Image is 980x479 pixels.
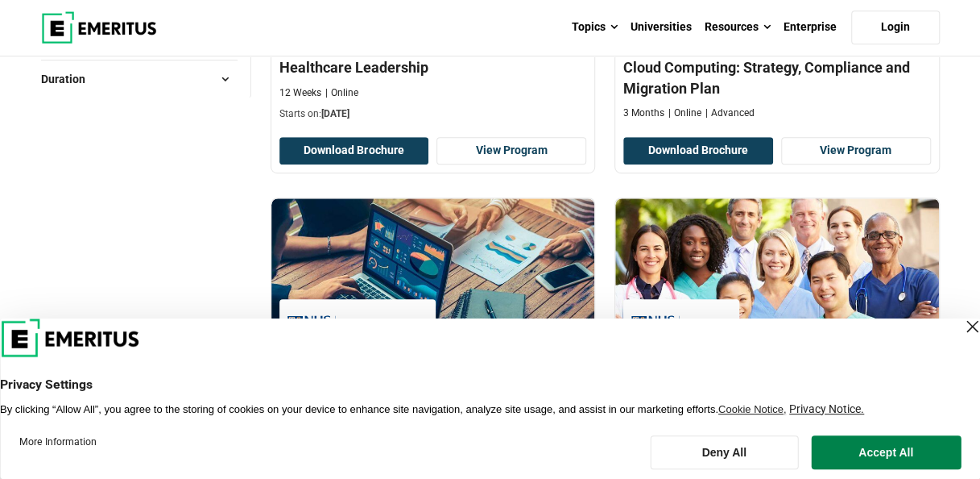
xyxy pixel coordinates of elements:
[851,10,940,44] a: Login
[615,198,939,360] img: Healthcare Strategy | Online Strategy and Innovation Course
[631,307,731,344] img: NUS Yong Loo Lin School of Medicine
[436,137,586,165] a: View Program
[623,106,664,120] p: 3 Months
[41,70,98,88] span: Duration
[705,106,755,120] p: Advanced
[41,67,238,91] button: Duration
[279,86,321,100] p: 12 Weeks
[271,198,595,360] img: Analytics: From Data to Insights | Online Data Science and Analytics Course
[623,57,931,98] h4: Cloud Computing: Strategy, Compliance and Migration Plan
[615,198,939,439] a: Strategy and Innovation Course by NUS Yong Loo Lin School of Medicine - NUS Yong Loo Lin School o...
[279,57,587,77] h4: Healthcare Leadership
[623,137,773,165] button: Download Brochure
[279,107,587,121] p: Starts on:
[781,137,931,165] a: View Program
[321,108,349,119] span: [DATE]
[279,137,429,165] button: Download Brochure
[325,86,358,100] p: Online
[287,307,428,344] img: NUS School of Computing
[271,198,595,461] a: Data Science and Analytics Course by NUS School of Computing - September 30, 2025 NUS School of C...
[668,106,701,120] p: Online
